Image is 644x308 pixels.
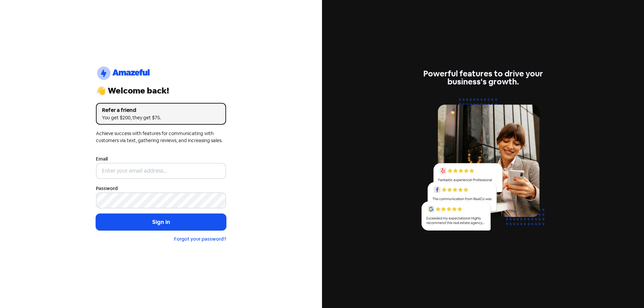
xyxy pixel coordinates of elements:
[102,106,220,114] div: Refer a friend
[96,163,226,179] input: Enter your email address...
[96,156,108,163] label: Email
[418,94,548,238] img: reviews
[96,130,226,144] div: Achieve success with features for communicating with customers via text, gathering reviews, and i...
[174,236,226,242] a: Forgot your password?
[96,87,226,95] div: 👋 Welcome back!
[96,214,226,231] button: Sign in
[96,185,118,192] label: Password
[102,114,220,121] div: You get $200, they get $75.
[418,70,548,86] div: Powerful features to drive your business's growth.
